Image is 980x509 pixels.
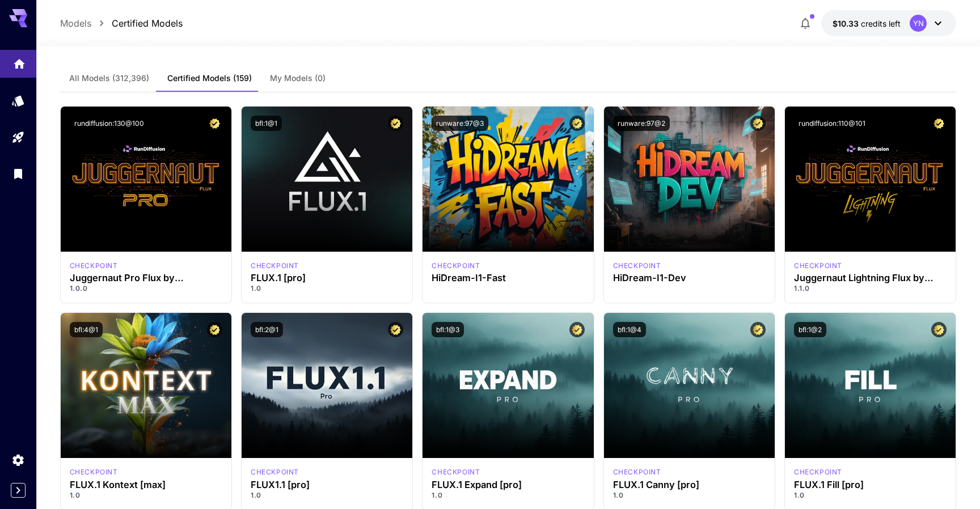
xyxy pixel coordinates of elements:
[613,467,661,477] div: fluxpro
[11,167,25,181] div: Library
[794,322,826,337] button: bfl:1@2
[70,283,222,294] p: 1.0.0
[251,261,299,271] p: checkpoint
[569,116,585,131] button: Certified Model – Vetted for best performance and includes a commercial license.
[11,453,25,467] div: Settings
[432,467,480,477] div: fluxpro
[11,483,26,498] button: Expand sidebar
[833,19,861,28] span: $10.33
[270,73,326,83] span: My Models (0)
[931,322,947,337] button: Certified Model – Vetted for best performance and includes a commercial license.
[70,322,103,337] button: bfl:4@1
[613,322,646,337] button: bfl:1@4
[70,490,222,500] p: 1.0
[11,130,25,145] div: Playground
[794,116,870,131] button: rundiffusion:110@101
[70,467,118,477] p: checkpoint
[11,94,25,108] div: Models
[432,467,480,477] p: checkpoint
[251,261,299,271] div: fluxpro
[821,10,956,36] button: $10.32564YN
[794,273,947,283] h3: Juggernaut Lightning Flux by RunDiffusion
[432,490,584,500] p: 1.0
[432,261,480,271] p: checkpoint
[750,116,766,131] button: Certified Model – Vetted for best performance and includes a commercial license.
[750,322,766,337] button: Certified Model – Vetted for best performance and includes a commercial license.
[70,261,118,271] p: checkpoint
[70,467,118,477] div: FLUX.1 Kontext [max]
[207,116,222,131] button: Certified Model – Vetted for best performance and includes a commercial license.
[794,480,947,490] h3: FLUX.1 Fill [pro]
[251,116,282,131] button: bfl:1@1
[12,53,26,67] div: Home
[613,490,766,500] p: 1.0
[251,490,403,500] p: 1.0
[112,16,183,30] a: Certified Models
[794,467,842,477] p: checkpoint
[60,16,91,30] a: Models
[251,480,403,490] h3: FLUX1.1 [pro]
[432,322,464,337] button: bfl:1@3
[70,480,222,490] h3: FLUX.1 Kontext [max]
[910,15,927,32] div: YN
[207,322,222,337] button: Certified Model – Vetted for best performance and includes a commercial license.
[613,480,766,490] h3: FLUX.1 Canny [pro]
[569,322,585,337] button: Certified Model – Vetted for best performance and includes a commercial license.
[794,283,947,294] p: 1.1.0
[388,116,403,131] button: Certified Model – Vetted for best performance and includes a commercial license.
[613,116,670,131] button: runware:97@2
[70,116,149,131] button: rundiffusion:130@100
[432,261,480,271] div: HiDream Fast
[613,467,661,477] p: checkpoint
[794,261,842,271] div: FLUX.1 D
[251,322,283,337] button: bfl:2@1
[432,480,584,490] h3: FLUX.1 Expand [pro]
[251,273,403,283] h3: FLUX.1 [pro]
[794,467,842,477] div: fluxpro
[69,73,149,83] span: All Models (312,396)
[251,467,299,477] div: fluxpro
[60,16,183,30] nav: breadcrumb
[613,261,661,271] p: checkpoint
[613,273,766,283] h3: HiDream-I1-Dev
[613,261,661,271] div: HiDream Dev
[70,261,118,271] div: FLUX.1 D
[794,490,947,500] p: 1.0
[251,283,403,294] p: 1.0
[432,273,584,283] h3: HiDream-I1-Fast
[861,19,901,28] span: credits left
[167,73,252,83] span: Certified Models (159)
[833,18,901,29] div: $10.32564
[794,261,842,271] p: checkpoint
[432,116,488,131] button: runware:97@3
[251,467,299,477] p: checkpoint
[931,116,947,131] button: Certified Model – Vetted for best performance and includes a commercial license.
[70,273,222,283] h3: Juggernaut Pro Flux by RunDiffusion
[388,322,403,337] button: Certified Model – Vetted for best performance and includes a commercial license.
